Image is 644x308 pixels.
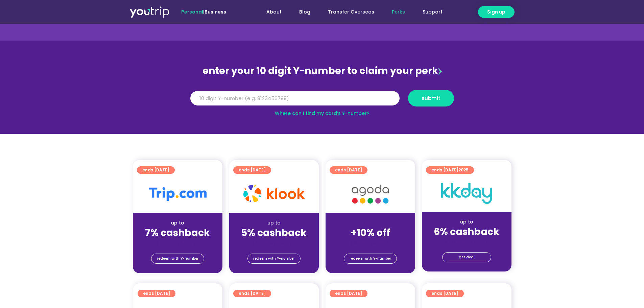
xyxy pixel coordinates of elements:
[290,6,319,18] a: Blog
[181,8,226,15] span: |
[151,254,204,264] a: redeem with Y-number
[431,166,469,174] span: ends [DATE]
[253,254,295,263] span: redeem with Y-number
[241,226,307,239] strong: 5% cashback
[331,239,410,246] div: (for stays only)
[330,166,367,174] a: ends [DATE]
[364,219,377,226] span: up to
[319,6,383,18] a: Transfer Overseas
[431,290,458,297] span: ends [DATE]
[138,219,217,227] div: up to
[187,62,457,80] div: enter your 10 digit Y-number to claim your perk
[383,6,414,18] a: Perks
[145,226,210,239] strong: 7% cashback
[330,290,367,297] a: ends [DATE]
[235,219,313,227] div: up to
[344,254,397,264] a: redeem with Y-number
[181,8,203,15] span: Personal
[142,166,169,174] span: ends [DATE]
[487,8,505,16] span: Sign up
[190,91,400,106] input: 10 digit Y-number (e.g. 8123456789)
[190,90,454,112] form: Y Number
[239,290,266,297] span: ends [DATE]
[275,110,369,117] a: Where can I find my card’s Y-number?
[335,290,362,297] span: ends [DATE]
[157,254,198,263] span: redeem with Y-number
[239,166,266,174] span: ends [DATE]
[233,166,271,174] a: ends [DATE]
[478,6,515,18] a: Sign up
[247,254,301,264] a: redeem with Y-number
[427,238,506,245] div: (for stays only)
[434,225,499,238] strong: 6% cashback
[459,253,475,262] span: get deal
[258,6,290,18] a: About
[408,90,454,106] button: submit
[137,166,175,174] a: ends [DATE]
[143,290,170,297] span: ends [DATE]
[422,96,440,101] span: submit
[414,6,451,18] a: Support
[138,290,175,297] a: ends [DATE]
[427,218,506,226] div: up to
[426,166,474,174] a: ends [DATE]2025
[233,290,271,297] a: ends [DATE]
[205,8,226,15] a: Business
[426,290,464,297] a: ends [DATE]
[442,252,491,262] a: get deal
[350,254,391,263] span: redeem with Y-number
[335,166,362,174] span: ends [DATE]
[138,239,217,246] div: (for stays only)
[244,6,451,18] nav: Menu
[351,226,390,239] strong: +10% off
[458,167,469,173] span: 2025
[235,239,313,246] div: (for stays only)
